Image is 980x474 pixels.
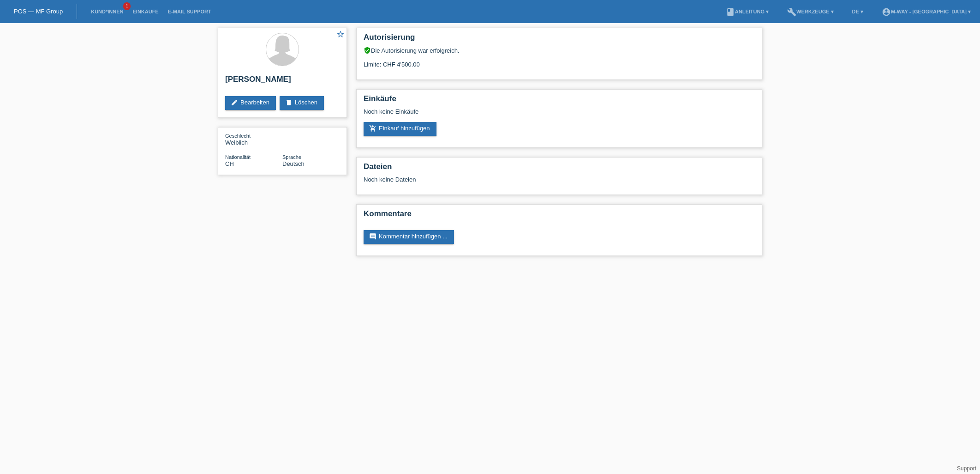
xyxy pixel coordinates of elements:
h2: Autorisierung [364,33,755,47]
i: star_border [336,30,345,38]
span: 1 [123,2,131,10]
a: bookAnleitung ▾ [721,9,773,14]
a: star_border [336,30,345,40]
i: add_shopping_cart [369,125,376,132]
div: Noch keine Einkäufe [364,108,755,122]
i: build [787,7,796,17]
div: Die Autorisierung war erfolgreich. [364,47,755,54]
i: edit [231,99,238,106]
div: Weiblich [225,132,282,146]
span: Sprache [282,154,301,160]
a: Kund*innen [86,9,128,14]
a: deleteLöschen [280,96,324,110]
i: book [726,7,735,17]
a: E-Mail Support [163,9,216,14]
div: Limite: CHF 4'500.00 [364,54,755,68]
h2: Einkäufe [364,94,755,108]
a: DE ▾ [848,9,868,14]
span: Nationalität [225,154,251,160]
i: verified_user [364,47,371,54]
a: editBearbeiten [225,96,276,110]
a: POS — MF Group [14,8,63,15]
a: Einkäufe [128,9,163,14]
a: account_circlem-way - [GEOGRAPHIC_DATA] ▾ [877,9,975,14]
a: Support [957,465,976,472]
a: buildWerkzeuge ▾ [783,9,838,14]
h2: Kommentare [364,209,755,223]
h2: Dateien [364,162,755,176]
div: Noch keine Dateien [364,176,645,183]
i: comment [369,233,376,240]
a: commentKommentar hinzufügen ... [364,230,454,244]
h2: [PERSON_NAME] [225,75,340,89]
span: Geschlecht [225,133,251,139]
i: delete [285,99,293,106]
i: account_circle [882,7,891,17]
a: add_shopping_cartEinkauf hinzufügen [364,122,436,136]
span: Deutsch [282,160,305,167]
span: Schweiz [225,160,234,167]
